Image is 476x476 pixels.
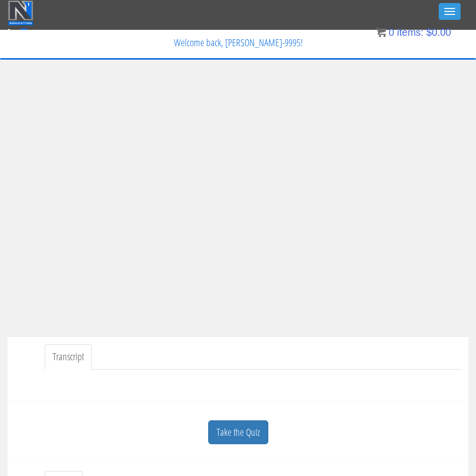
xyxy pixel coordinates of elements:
[8,26,30,39] a: 0
[17,28,30,41] span: 0
[426,27,451,38] bdi: 0.00
[8,0,33,25] img: n1-education
[208,420,268,445] a: Take the Quiz
[8,30,468,55] p: Welcome back, [PERSON_NAME]-9995!
[389,27,394,38] span: 0
[397,27,423,38] span: items:
[376,27,386,37] img: icon11.png
[426,27,432,38] span: $
[376,27,451,38] a: 0 items: $0.00
[45,344,92,370] a: Transcript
